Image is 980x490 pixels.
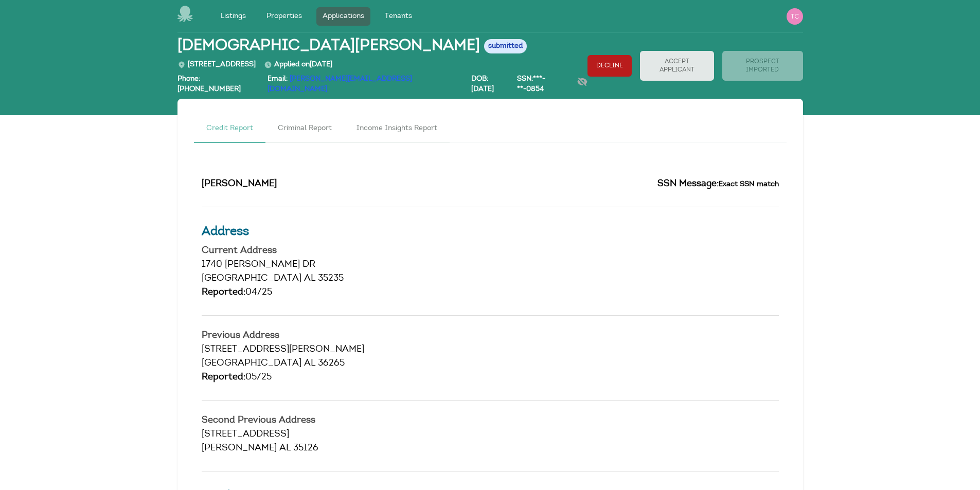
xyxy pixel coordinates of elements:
h3: Address [202,223,779,241]
h4: Second Previous Address [202,416,779,425]
span: Reported: [202,373,245,382]
span: [GEOGRAPHIC_DATA] [202,274,301,283]
a: [PERSON_NAME][EMAIL_ADDRESS][DOMAIN_NAME] [268,76,412,93]
span: Reported: [202,288,245,297]
span: [STREET_ADDRESS] [202,430,289,439]
div: DOB: [DATE] [471,74,509,95]
a: Credit Report [194,115,265,143]
span: AL [279,444,291,453]
h4: Current Address [202,246,779,256]
h2: [PERSON_NAME] [202,177,483,191]
a: Applications [316,7,370,26]
a: Properties [260,7,308,26]
span: 36265 [318,359,345,368]
span: AL [304,274,315,283]
div: Phone: [PHONE_NUMBER] [177,74,260,95]
span: [GEOGRAPHIC_DATA] [202,359,301,368]
a: Income Insights Report [344,115,450,143]
span: submitted [484,39,527,53]
span: Applied on [DATE] [264,61,332,68]
div: 04/25 [202,286,779,300]
div: 05/25 [202,371,779,385]
button: Decline [587,55,632,77]
h4: Previous Address [202,331,779,340]
a: Criminal Report [265,115,344,143]
span: [PERSON_NAME] [202,444,277,453]
small: Exact SSN match [719,180,779,188]
span: SSN Message: [657,179,719,189]
a: Listings [215,7,252,26]
a: Tenants [379,7,418,26]
span: AL [304,359,315,368]
span: 35235 [318,274,344,283]
button: Accept Applicant [640,51,714,81]
span: 35126 [293,444,318,453]
span: 1740 [PERSON_NAME] DR [202,260,315,269]
nav: Tabs [194,115,787,143]
div: Email: [268,74,462,95]
span: [STREET_ADDRESS][PERSON_NAME] [202,345,364,354]
span: [DEMOGRAPHIC_DATA][PERSON_NAME] [177,37,480,56]
span: [STREET_ADDRESS] [177,61,256,68]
